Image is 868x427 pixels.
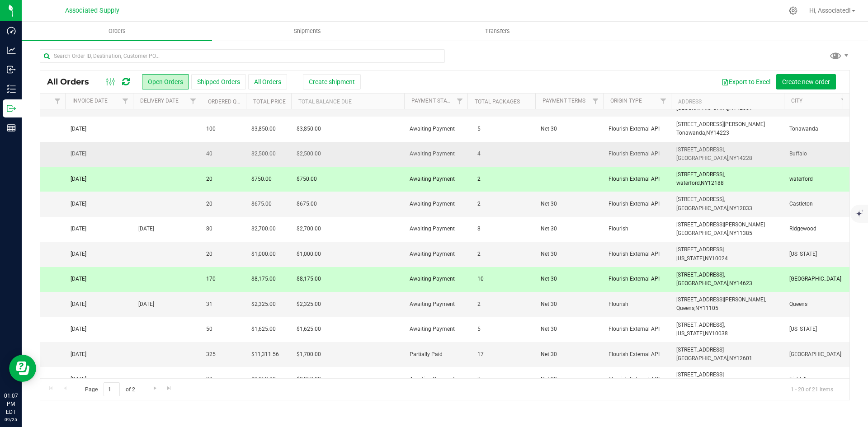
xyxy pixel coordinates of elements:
[541,325,598,333] span: Net 30
[473,222,485,235] span: 8
[410,175,462,183] span: Awaiting Payment
[142,74,189,89] button: Open Orders
[50,94,65,109] a: Filter
[251,275,276,283] span: $8,175.00
[676,230,729,236] span: [GEOGRAPHIC_DATA],
[473,122,485,136] span: 5
[71,225,86,233] span: [DATE]
[789,350,846,359] span: [GEOGRAPHIC_DATA]
[297,225,321,233] span: $2,700.00
[712,330,728,337] span: 10038
[71,275,86,283] span: [DATE]
[789,200,846,208] span: Castleton
[701,180,708,186] span: NY
[206,375,212,384] span: 90
[789,250,846,258] span: [US_STATE]
[251,150,276,158] span: $2,500.00
[148,382,161,394] a: Go to the next page
[251,375,276,384] span: $3,250.00
[609,125,665,133] span: Flourish External API
[71,350,86,359] span: [DATE]
[251,250,276,258] span: $1,000.00
[671,94,784,109] th: Address
[206,250,212,258] span: 20
[206,225,212,233] span: 80
[736,205,752,211] span: 12033
[706,130,713,136] span: NY
[736,280,752,286] span: 14623
[541,250,598,258] span: Net 30
[402,22,593,41] a: Transfers
[71,125,86,133] span: [DATE]
[453,94,467,109] a: Filter
[776,74,836,89] button: Create new order
[676,205,729,211] span: [GEOGRAPHIC_DATA],
[736,155,752,161] span: 14228
[297,125,321,133] span: $3,850.00
[7,26,16,35] inline-svg: Dashboard
[588,94,603,109] a: Filter
[609,250,665,258] span: Flourish External API
[40,49,445,63] input: Search Order ID, Destination, Customer PO...
[676,180,701,186] span: waterford,
[410,350,462,359] span: Partially Paid
[473,348,488,361] span: 17
[297,200,317,208] span: $675.00
[676,255,705,262] span: [US_STATE],
[206,175,212,183] span: 20
[208,99,243,105] a: Ordered qty
[71,175,86,183] span: [DATE]
[729,205,736,211] span: NY
[705,330,712,337] span: NY
[609,175,665,183] span: Flourish External API
[695,305,703,311] span: NY
[473,173,485,186] span: 2
[716,74,776,89] button: Export to Excel
[410,375,462,384] span: Awaiting Payment
[297,325,321,333] span: $1,625.00
[789,125,846,133] span: Tonawanda
[676,196,725,202] span: [STREET_ADDRESS],
[71,375,86,384] span: [DATE]
[96,27,138,35] span: Orders
[9,355,36,382] iframe: Resource center
[71,300,86,309] span: [DATE]
[186,94,201,109] a: Filter
[206,200,212,208] span: 20
[542,98,585,104] a: Payment Terms
[140,98,179,104] a: Delivery Date
[473,27,522,35] span: Transfers
[291,94,404,109] th: Total Balance Due
[729,230,736,236] span: NY
[4,392,18,416] p: 01:07 PM EDT
[473,373,485,386] span: 7
[708,180,724,186] span: 12188
[72,98,108,104] a: Invoice Date
[809,7,851,14] span: Hi, Associated!
[676,246,724,253] span: [STREET_ADDRESS]
[473,197,485,211] span: 2
[297,350,321,359] span: $1,700.00
[297,150,321,158] span: $2,500.00
[297,300,321,309] span: $2,325.00
[297,375,321,384] span: $3,250.00
[4,416,18,423] p: 09/25
[789,275,846,283] span: [GEOGRAPHIC_DATA]
[163,382,176,394] a: Go to the last page
[282,27,333,35] span: Shipments
[47,77,98,87] span: All Orders
[712,255,728,262] span: 10024
[473,147,485,160] span: 4
[729,280,736,286] span: NY
[206,325,212,333] span: 50
[475,99,520,105] a: Total Packages
[65,7,119,14] span: Associated Supply
[656,94,671,109] a: Filter
[71,150,86,158] span: [DATE]
[789,375,846,384] span: Fishkill
[676,280,729,286] span: [GEOGRAPHIC_DATA],
[736,230,752,236] span: 11385
[788,6,799,15] div: Manage settings
[713,130,729,136] span: 14223
[71,200,86,208] span: [DATE]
